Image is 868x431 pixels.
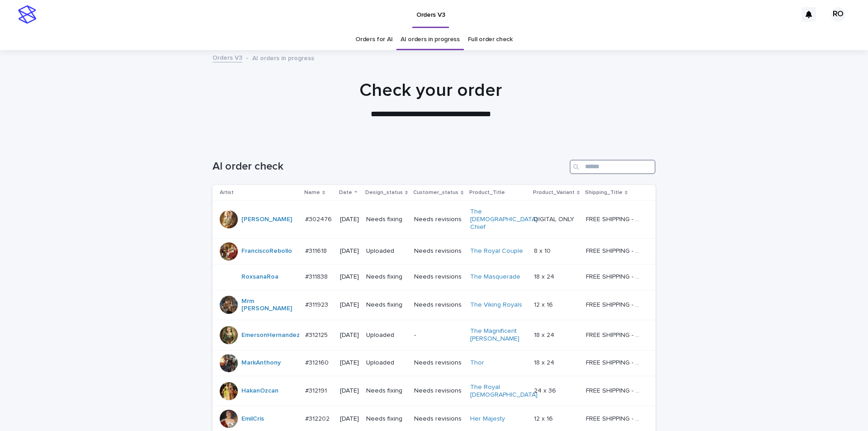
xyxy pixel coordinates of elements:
[414,273,462,281] p: Needs revisions
[305,357,330,367] p: #312160
[470,327,527,343] a: The Magnificent [PERSON_NAME]
[340,415,359,423] p: [DATE]
[252,52,314,62] p: AI orders in progress
[304,188,320,198] p: Name
[305,299,330,309] p: #311923
[534,246,552,255] p: 8 x 10
[534,299,555,309] p: 12 x 16
[366,247,407,255] p: Uploaded
[586,330,643,339] p: FREE SHIPPING - preview in 1-2 business days, after your approval delivery will take 5-10 b.d.
[401,29,460,50] a: AI orders in progress
[468,29,513,50] a: Full order check
[470,273,520,281] a: The Masquerade
[533,188,575,198] p: Product_Variant
[340,247,359,255] p: [DATE]
[241,273,278,281] a: RoxsanaRoa
[212,376,656,406] tr: HakanOzcan #312191#312191 [DATE]Needs fixingNeeds revisionsThe Royal [DEMOGRAPHIC_DATA] 24 x 3624...
[469,188,505,198] p: Product_Title
[831,7,845,22] div: RO
[586,413,643,423] p: FREE SHIPPING - preview in 1-2 business days, after your approval delivery will take 5-10 b.d.
[212,320,656,350] tr: EmersonHernandez #312125#312125 [DATE]Uploaded-The Magnificent [PERSON_NAME] 18 x 2418 x 24 FREE ...
[586,299,643,309] p: FREE SHIPPING - preview in 1-2 business days, after your approval delivery will take 5-10 b.d.
[414,387,462,395] p: Needs revisions
[340,359,359,367] p: [DATE]
[366,415,407,423] p: Needs fixing
[534,357,556,367] p: 18 x 24
[470,301,522,309] a: The Viking Royals
[220,188,234,198] p: Artist
[212,350,656,376] tr: MarkAnthony #312160#312160 [DATE]UploadedNeeds revisionsThor 18 x 2418 x 24 FREE SHIPPING - previ...
[241,298,298,313] a: Mrm [PERSON_NAME]
[340,301,359,309] p: [DATE]
[212,160,566,173] h1: AI order check
[366,273,407,281] p: Needs fixing
[305,385,329,395] p: #312191
[570,160,656,174] input: Search
[470,208,538,231] a: The [DEMOGRAPHIC_DATA] Chief
[366,387,407,395] p: Needs fixing
[209,80,652,101] h1: Check your order
[339,188,352,198] p: Date
[414,301,462,309] p: Needs revisions
[305,330,330,339] p: #312125
[241,216,292,223] a: [PERSON_NAME]
[586,246,643,255] p: FREE SHIPPING - preview in 1-2 business days, after your approval delivery will take 5-10 b.d.
[585,188,623,198] p: Shipping_Title
[534,385,558,395] p: 24 x 36
[305,413,331,423] p: #312202
[366,332,407,339] p: Uploaded
[470,415,505,423] a: Her Majesty
[534,271,556,281] p: 18 x 24
[414,415,462,423] p: Needs revisions
[241,332,300,339] a: EmersonHernandez
[212,264,656,290] tr: RoxsanaRoa #311838#311838 [DATE]Needs fixingNeeds revisionsThe Masquerade 18 x 2418 x 24 FREE SHI...
[470,384,538,399] a: The Royal [DEMOGRAPHIC_DATA]
[365,188,403,198] p: Design_status
[366,359,407,367] p: Uploaded
[241,387,278,395] a: HakanOzcan
[366,301,407,309] p: Needs fixing
[212,290,656,320] tr: Mrm [PERSON_NAME] #311923#311923 [DATE]Needs fixingNeeds revisionsThe Viking Royals 12 x 1612 x 1...
[340,387,359,395] p: [DATE]
[340,332,359,339] p: [DATE]
[355,29,392,50] a: Orders for AI
[305,214,334,223] p: #302476
[470,359,484,367] a: Thor
[212,52,242,62] a: Orders V3
[18,5,36,24] img: stacker-logo-s-only.png
[366,216,407,223] p: Needs fixing
[586,271,643,281] p: FREE SHIPPING - preview in 1-2 business days, after your approval delivery will take 5-10 b.d.
[241,359,281,367] a: MarkAnthony
[340,273,359,281] p: [DATE]
[241,415,264,423] a: EmilCris
[534,330,556,339] p: 18 x 24
[305,246,329,255] p: #311618
[534,214,576,223] p: DIGITAL ONLY
[305,271,330,281] p: #311838
[414,216,462,223] p: Needs revisions
[414,332,462,339] p: -
[212,201,656,238] tr: [PERSON_NAME] #302476#302476 [DATE]Needs fixingNeeds revisionsThe [DEMOGRAPHIC_DATA] Chief DIGITA...
[414,359,462,367] p: Needs revisions
[340,216,359,223] p: [DATE]
[241,247,292,255] a: FranciscoRebollo
[586,357,643,367] p: FREE SHIPPING - preview in 1-2 business days, after your approval delivery will take 5-10 b.d.
[413,188,458,198] p: Customer_status
[212,238,656,264] tr: FranciscoRebollo #311618#311618 [DATE]UploadedNeeds revisionsThe Royal Couple 8 x 108 x 10 FREE S...
[414,247,462,255] p: Needs revisions
[586,385,643,395] p: FREE SHIPPING - preview in 1-2 business days, after your approval delivery will take 5-10 b.d.
[586,214,643,223] p: FREE SHIPPING - preview in 1-2 business days, delivery in 5-10 business days after your approval.
[470,247,523,255] a: The Royal Couple
[534,413,555,423] p: 12 x 16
